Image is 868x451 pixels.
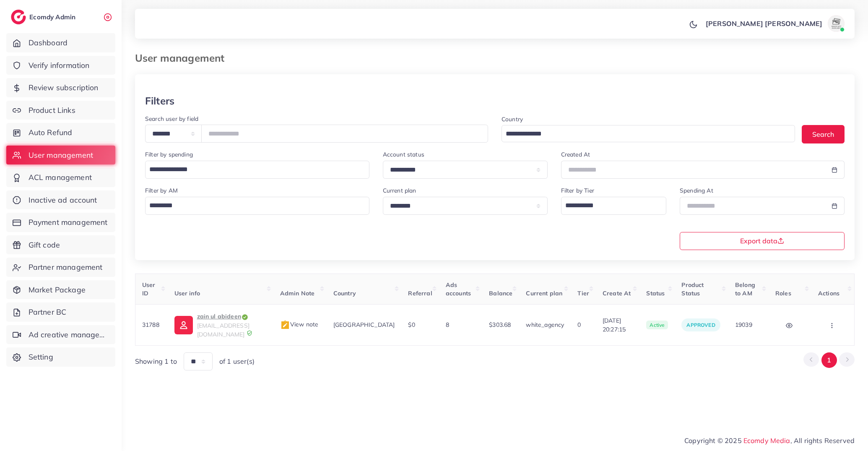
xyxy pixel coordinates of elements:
[775,289,791,297] span: Roles
[29,217,108,228] span: Payment management
[145,150,193,159] label: Filter by spending
[383,150,424,159] label: Account status
[146,198,359,213] input: Search for option
[174,311,267,339] a: zain ul abideen[EMAIL_ADDRESS][DOMAIN_NAME]
[6,213,115,232] a: Payment management
[29,13,78,21] h2: Ecomdy Admin
[526,289,562,297] span: Current plan
[6,101,115,120] a: Product Links
[603,289,631,297] span: Create At
[6,302,115,322] a: Partner BC
[197,322,249,338] span: [EMAIL_ADDRESS][DOMAIN_NAME]
[247,330,252,336] img: 9CAL8B2pu8EFxCJHYAAAAldEVYdGRhdGU6Y3JlYXRlADIwMjItMTItMDlUMDQ6NTg6MzkrMDA6MDBXSlgLAAAAJXRFWHRkYXR...
[29,150,93,161] span: User management
[280,289,315,297] span: Admin Note
[6,33,115,52] a: Dashboard
[29,284,86,295] span: Market Package
[29,127,73,138] span: Auto Refund
[446,321,449,328] span: 8
[145,161,369,179] div: Search for option
[502,125,795,142] div: Search for option
[6,325,115,344] a: Ad creative management
[241,313,249,321] img: icon-tick.de4e08dc.svg
[489,321,511,328] span: $303.68
[503,128,784,141] input: Search for option
[219,357,255,366] span: of 1 user(s)
[29,37,68,48] span: Dashboard
[680,232,845,250] button: Export data
[145,197,369,215] div: Search for option
[6,78,115,97] a: Review subscription
[29,329,109,340] span: Ad creative management
[561,197,666,215] div: Search for option
[280,320,290,330] img: admin_note.cdd0b510.svg
[562,198,655,213] input: Search for option
[197,311,267,321] p: zain ul abideen
[135,357,177,366] span: Showing 1 to
[29,352,53,362] span: Setting
[489,289,512,297] span: Balance
[145,115,198,123] label: Search user by field
[6,146,115,165] a: User management
[561,186,594,195] label: Filter by Tier
[680,186,713,195] label: Spending At
[706,18,822,29] p: [PERSON_NAME] [PERSON_NAME]
[11,10,26,24] img: logo
[142,321,159,328] span: 31788
[145,95,174,107] h3: Filters
[740,237,784,244] span: Export data
[280,321,318,328] span: View note
[684,435,855,446] span: Copyright © 2025
[526,321,564,328] span: white_agency
[828,15,845,32] img: avatar
[146,162,359,177] input: Search for option
[135,52,231,64] h3: User management
[333,289,356,297] span: Country
[29,172,92,183] span: ACL management
[735,321,752,328] span: 19039
[701,15,848,32] a: [PERSON_NAME] [PERSON_NAME]avatar
[6,168,115,187] a: ACL management
[790,435,855,446] span: , All rights Reserved
[821,352,837,368] button: Go to page 1
[383,186,416,195] label: Current plan
[818,289,839,297] span: Actions
[174,316,193,334] img: ic-user-info.36bf1079.svg
[29,262,103,273] span: Partner management
[646,289,665,297] span: Status
[686,322,715,328] span: approved
[577,289,589,297] span: Tier
[6,123,115,142] a: Auto Refund
[6,258,115,277] a: Partner management
[29,307,67,318] span: Partner BC
[142,281,156,297] span: User ID
[29,240,60,250] span: Gift code
[603,316,633,334] span: [DATE] 20:27:15
[6,190,115,210] a: Inactive ad account
[408,321,415,328] span: $0
[29,60,90,71] span: Verify information
[29,195,97,206] span: Inactive ad account
[681,281,704,297] span: Product Status
[408,289,432,297] span: Referral
[11,10,78,24] a: logoEcomdy Admin
[174,289,200,297] span: User info
[803,352,855,368] ul: Pagination
[145,186,178,195] label: Filter by AM
[6,280,115,300] a: Market Package
[6,56,115,75] a: Verify information
[743,436,790,445] a: Ecomdy Media
[502,115,523,123] label: Country
[29,82,99,93] span: Review subscription
[577,321,581,328] span: 0
[6,347,115,367] a: Setting
[6,235,115,255] a: Gift code
[561,150,590,159] label: Created At
[646,321,668,330] span: active
[333,321,395,328] span: [GEOGRAPHIC_DATA]
[735,281,755,297] span: Belong to AM
[29,105,75,116] span: Product Links
[446,281,471,297] span: Ads accounts
[802,125,845,143] button: Search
